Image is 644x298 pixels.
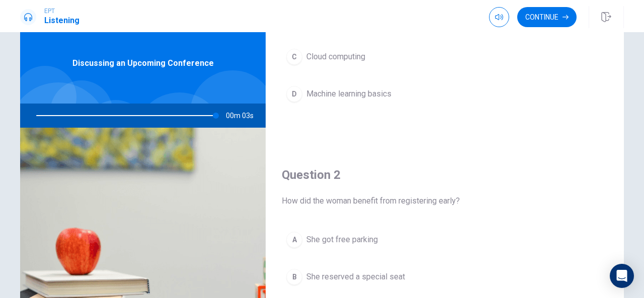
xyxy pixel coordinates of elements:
[286,86,302,102] div: D
[306,271,405,283] span: She reserved a special seat
[226,104,262,128] span: 00m 03s
[286,269,302,285] div: B
[517,7,577,27] button: Continue
[610,264,634,288] div: Open Intercom Messenger
[282,195,608,207] span: How did the woman benefit from registering early?
[282,81,608,107] button: DMachine learning basics
[44,15,79,27] h1: Listening
[306,51,365,63] span: Cloud computing
[72,57,214,69] span: Discussing an Upcoming Conference
[286,232,302,248] div: A
[282,44,608,69] button: CCloud computing
[282,227,608,252] button: AShe got free parking
[306,88,391,100] span: Machine learning basics
[282,167,608,183] h4: Question 2
[44,8,79,15] span: EPT
[282,264,608,289] button: BShe reserved a special seat
[306,234,378,246] span: She got free parking
[286,49,302,65] div: C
